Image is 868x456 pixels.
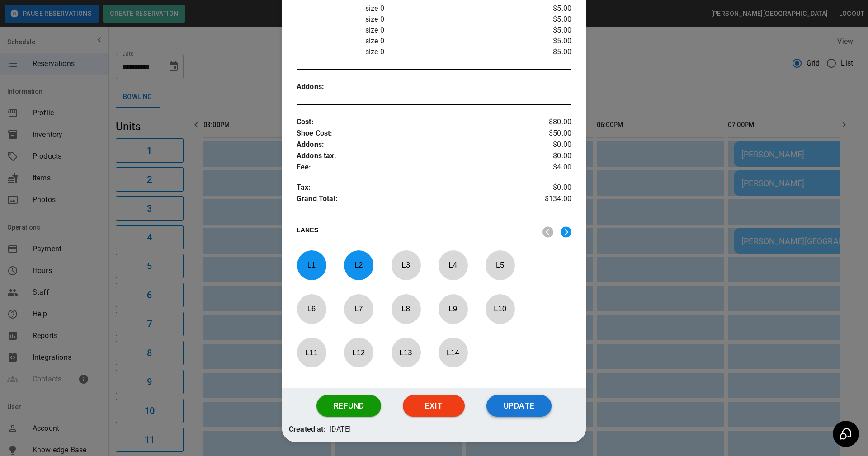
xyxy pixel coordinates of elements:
[344,254,373,276] p: L 2
[438,298,468,320] p: L 9
[526,47,571,57] p: $5.00
[485,298,515,320] p: L 10
[526,36,571,47] p: $5.00
[297,298,326,320] p: L 6
[526,14,571,25] p: $5.00
[485,254,515,276] p: L 5
[297,342,326,363] p: L 11
[391,342,421,363] p: L 13
[297,162,526,173] p: Fee :
[365,47,526,57] p: size 0
[403,395,465,417] button: Exit
[526,139,571,150] p: $0.00
[330,424,351,435] p: [DATE]
[438,342,468,363] p: L 14
[526,3,571,14] p: $5.00
[561,226,571,238] img: right.svg
[526,193,571,207] p: $134.00
[289,424,326,435] p: Created at:
[297,81,365,93] p: Addons :
[297,117,526,128] p: Cost :
[365,14,526,25] p: size 0
[297,128,526,139] p: Shoe Cost :
[391,298,421,320] p: L 8
[526,128,571,139] p: $50.00
[526,25,571,36] p: $5.00
[526,182,571,193] p: $0.00
[316,395,381,417] button: Refund
[297,182,526,193] p: Tax :
[486,395,552,417] button: Update
[297,193,526,207] p: Grand Total :
[297,150,526,162] p: Addons tax :
[344,298,373,320] p: L 7
[542,226,553,238] img: nav_left.svg
[297,254,326,276] p: L 1
[365,36,526,47] p: size 0
[526,150,571,162] p: $0.00
[526,162,571,173] p: $4.00
[297,139,526,150] p: Addons :
[344,342,373,363] p: L 12
[365,3,526,14] p: size 0
[438,254,468,276] p: L 4
[526,117,571,128] p: $80.00
[365,25,526,36] p: size 0
[297,226,535,238] p: LANES
[391,254,421,276] p: L 3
